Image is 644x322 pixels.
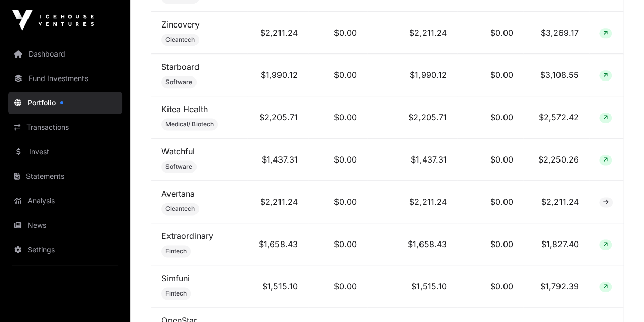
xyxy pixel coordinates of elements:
a: Fund Investments [8,67,122,90]
td: $1,827.40 [523,223,589,265]
td: $1,515.10 [247,265,308,308]
td: $0.00 [308,54,367,96]
a: Dashboard [8,43,122,65]
a: Watchful [161,146,195,156]
td: $2,211.24 [367,181,457,223]
a: Avertana [161,189,195,199]
a: Portfolio [8,92,122,114]
td: $0.00 [308,139,367,181]
td: $1,437.31 [247,139,308,181]
a: Extraordinary [161,231,213,241]
span: Cleantech [165,36,195,44]
a: Invest [8,141,122,163]
td: $1,658.43 [367,223,457,265]
span: Software [165,78,192,86]
td: $1,990.12 [247,54,308,96]
a: Statements [8,165,122,187]
img: Icehouse Ventures Logo [12,10,94,31]
td: $0.00 [457,96,523,139]
td: $2,211.24 [367,12,457,54]
a: Simfuni [161,273,190,283]
a: Zincovery [161,19,200,30]
td: $0.00 [308,96,367,139]
span: Fintech [165,247,187,255]
td: $0.00 [457,54,523,96]
td: $0.00 [457,265,523,308]
td: $1,990.12 [367,54,457,96]
td: $0.00 [457,12,523,54]
td: $2,205.71 [247,96,308,139]
span: Cleantech [165,205,195,213]
a: Settings [8,238,122,261]
td: $0.00 [308,223,367,265]
td: $2,250.26 [523,139,589,181]
td: $0.00 [308,181,367,223]
td: $0.00 [308,12,367,54]
a: Transactions [8,116,122,139]
td: $2,205.71 [367,96,457,139]
iframe: Chat Widget [593,273,644,322]
td: $3,269.17 [523,12,589,54]
td: $2,572.42 [523,96,589,139]
span: Fintech [165,289,187,298]
td: $0.00 [457,223,523,265]
td: $1,515.10 [367,265,457,308]
span: Software [165,163,192,171]
td: $1,437.31 [367,139,457,181]
a: News [8,214,122,236]
td: $0.00 [308,265,367,308]
span: Medical/ Biotech [165,120,214,128]
td: $2,211.24 [247,181,308,223]
td: $3,108.55 [523,54,589,96]
a: Analysis [8,190,122,212]
td: $2,211.24 [523,181,589,223]
a: Starboard [161,62,200,72]
a: Kitea Health [161,104,208,114]
td: $0.00 [457,181,523,223]
td: $1,792.39 [523,265,589,308]
td: $0.00 [457,139,523,181]
td: $2,211.24 [247,12,308,54]
td: $1,658.43 [247,223,308,265]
